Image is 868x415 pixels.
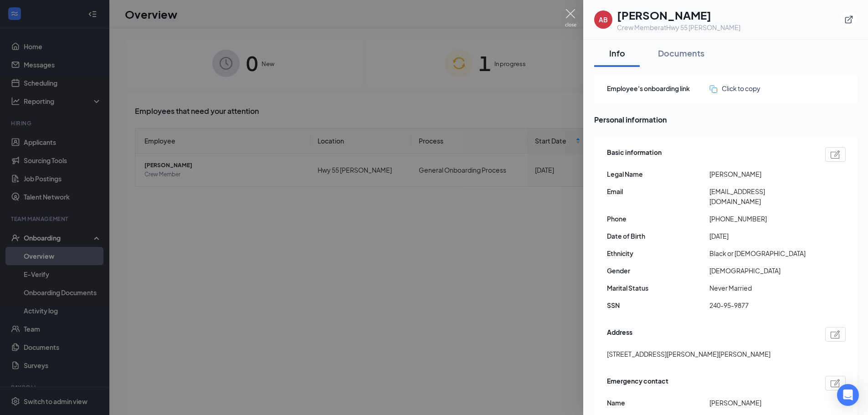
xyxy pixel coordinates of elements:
[709,398,812,408] span: [PERSON_NAME]
[658,47,704,59] div: Documents
[607,186,709,196] span: Email
[709,266,812,276] span: [DEMOGRAPHIC_DATA]
[709,83,760,93] button: Click to copy
[607,398,709,408] span: Name
[607,349,770,359] span: [STREET_ADDRESS][PERSON_NAME][PERSON_NAME]
[709,300,812,310] span: 240-95-9877
[709,186,812,206] span: [EMAIL_ADDRESS][DOMAIN_NAME]
[607,147,662,162] span: Basic information
[607,169,709,179] span: Legal Name
[607,376,668,390] span: Emergency contact
[599,15,608,24] div: AB
[607,283,709,293] span: Marital Status
[607,248,709,258] span: Ethnicity
[709,283,812,293] span: Never Married
[607,327,632,342] span: Address
[607,83,709,93] span: Employee's onboarding link
[709,169,812,179] span: [PERSON_NAME]
[709,231,812,241] span: [DATE]
[617,7,740,23] h1: [PERSON_NAME]
[709,248,812,258] span: Black or [DEMOGRAPHIC_DATA]
[709,214,812,224] span: [PHONE_NUMBER]
[607,266,709,276] span: Gender
[594,114,857,125] span: Personal information
[841,11,857,28] button: ExternalLink
[837,384,859,406] div: Open Intercom Messenger
[607,214,709,224] span: Phone
[607,231,709,241] span: Date of Birth
[617,23,740,32] div: Crew Member at Hwy 55 [PERSON_NAME]
[844,15,853,24] svg: ExternalLink
[603,47,631,59] div: Info
[709,85,717,93] img: click-to-copy.71757273a98fde459dfc.svg
[607,300,709,310] span: SSN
